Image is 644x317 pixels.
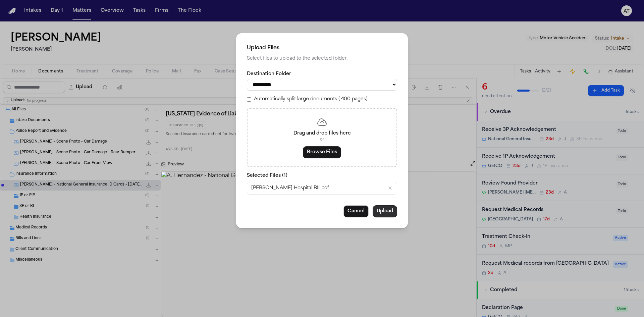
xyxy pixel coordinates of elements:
[247,71,397,77] label: Destination Folder
[373,205,397,217] button: Upload
[254,96,367,103] label: Automatically split large documents (>100 pages)
[247,44,397,52] h2: Upload Files
[343,205,369,217] button: Cancel
[256,137,388,142] p: or
[247,55,397,63] p: Select files to upload to the selected folder.
[247,172,397,179] p: Selected Files ( 1 )
[251,185,329,192] span: [PERSON_NAME] Hospital BIll.pdf
[303,146,341,158] button: Browse Files
[256,130,388,137] p: Drag and drop files here
[387,186,393,191] button: Remove Adriana H Hospital BIll.pdf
